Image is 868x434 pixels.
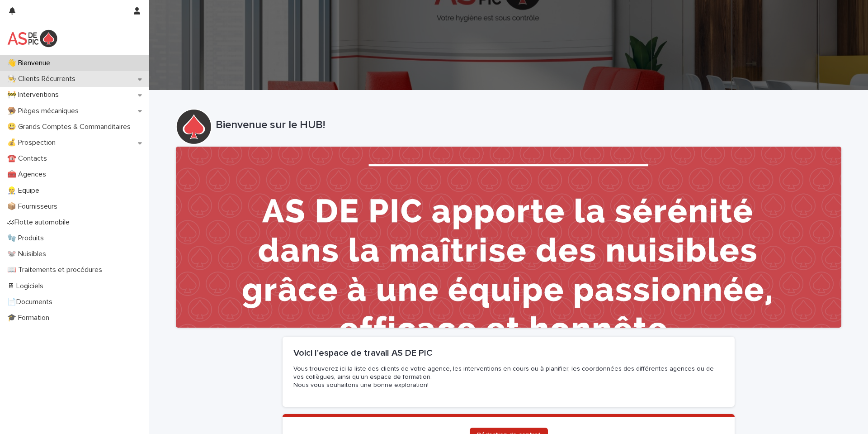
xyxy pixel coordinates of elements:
p: 😃 Grands Comptes & Commanditaires [4,123,138,131]
p: 🏎Flotte automobile [4,218,77,227]
p: 🧰 Agences [4,170,53,179]
p: 👋 Bienvenue [4,59,57,67]
h2: Voici l'espace de travail AS DE PIC [293,348,724,358]
img: yKcqic14S0S6KrLdrqO6 [7,29,57,48]
p: 📖 Traitements et procédures [4,266,109,274]
p: 👨‍🍳 Clients Récurrents [4,75,83,83]
p: 🪤 Pièges mécaniques [4,107,86,115]
p: Bienvenue sur le HUB! [216,119,838,132]
p: 👷 Equipe [4,186,47,195]
p: Vous trouverez ici la liste des clients de votre agence, les interventions en cours ou à planifie... [293,365,724,390]
p: 💰 Prospection [4,138,63,147]
p: 🖥 Logiciels [4,282,51,291]
p: 📦 Fournisseurs [4,202,65,211]
p: 🐭 Nuisibles [4,250,53,258]
p: 🧤 Produits [4,234,51,243]
p: ☎️ Contacts [4,154,54,163]
p: 🚧 Interventions [4,91,66,99]
p: 📄Documents [4,298,60,306]
p: 🎓 Formation [4,314,57,322]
